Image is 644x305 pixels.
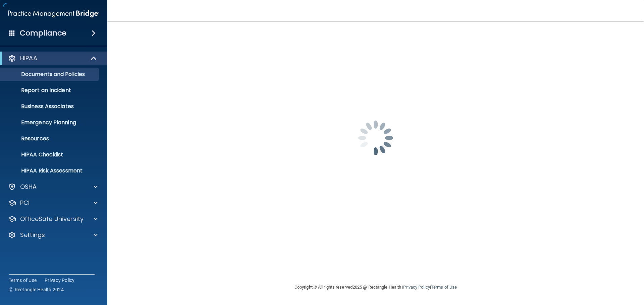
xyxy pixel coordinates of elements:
[403,285,430,290] a: Privacy Policy
[20,54,37,62] p: HIPAA
[4,119,96,126] p: Emergency Planning
[431,285,457,290] a: Terms of Use
[45,277,75,284] a: Privacy Policy
[342,104,409,171] img: spinner.e123f6fc.gif
[4,71,96,78] p: Documents and Policies
[8,199,98,207] a: PCI
[4,167,96,174] p: HIPAA Risk Assessment
[253,277,498,298] div: Copyright © All rights reserved 2025 @ Rectangle Health | |
[9,277,37,284] a: Terms of Use
[4,135,96,142] p: Resources
[20,215,84,223] p: OfficeSafe University
[20,199,30,207] p: PCI
[9,286,64,293] span: Ⓒ Rectangle Health 2024
[8,215,98,223] a: OfficeSafe University
[20,28,66,38] h4: Compliance
[8,54,97,62] a: HIPAA
[20,231,45,239] p: Settings
[4,151,96,158] p: HIPAA Checklist
[8,7,99,20] img: PMB logo
[20,183,37,191] p: OSHA
[8,183,98,191] a: OSHA
[4,87,96,94] p: Report an Incident
[4,103,96,110] p: Business Associates
[8,231,98,239] a: Settings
